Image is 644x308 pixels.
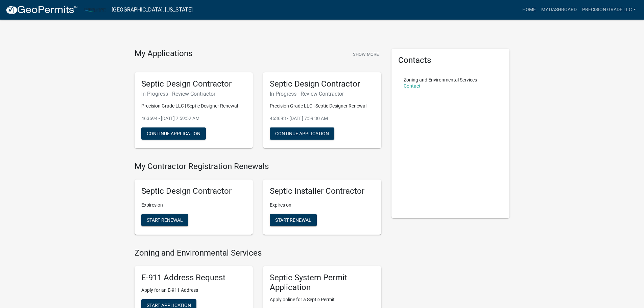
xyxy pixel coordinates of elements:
[275,217,311,223] span: Start Renewal
[270,102,375,110] p: Precision Grade LLC | Septic Designer Renewal
[141,214,188,226] button: Start Renewal
[404,77,477,82] p: Zoning and Environmental Services
[141,115,246,122] p: 463694 - [DATE] 7:59:52 AM
[270,214,317,226] button: Start Renewal
[112,4,193,16] a: [GEOGRAPHIC_DATA], [US_STATE]
[404,83,421,89] a: Contact
[141,127,206,140] button: Continue Application
[141,91,246,97] h6: In Progress - Review Contractor
[520,3,539,16] a: Home
[270,115,375,122] p: 463693 - [DATE] 7:59:30 AM
[270,79,375,89] h5: Septic Design Contractor
[135,49,192,59] h4: My Applications
[135,162,381,240] wm-registration-list-section: My Contractor Registration Renewals
[135,162,381,171] h4: My Contractor Registration Renewals
[141,102,246,110] p: Precision Grade LLC | Septic Designer Renewal
[270,296,375,303] p: Apply online for a Septic Permit
[398,55,503,65] h5: Contacts
[141,79,246,89] h5: Septic Design Contractor
[270,127,334,140] button: Continue Application
[141,287,246,294] p: Apply for an E-911 Address
[141,202,246,209] p: Expires on
[83,5,106,14] img: Carlton County, Minnesota
[141,186,246,196] h5: Septic Design Contractor
[135,248,381,258] h4: Zoning and Environmental Services
[270,202,375,209] p: Expires on
[270,186,375,196] h5: Septic Installer Contractor
[147,217,183,223] span: Start Renewal
[579,3,639,16] a: Precision Grade LLC
[141,273,246,283] h5: E-911 Address Request
[147,302,191,308] span: Start Application
[270,91,375,97] h6: In Progress - Review Contractor
[270,273,375,292] h5: Septic System Permit Application
[539,3,579,16] a: My Dashboard
[350,49,381,60] button: Show More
